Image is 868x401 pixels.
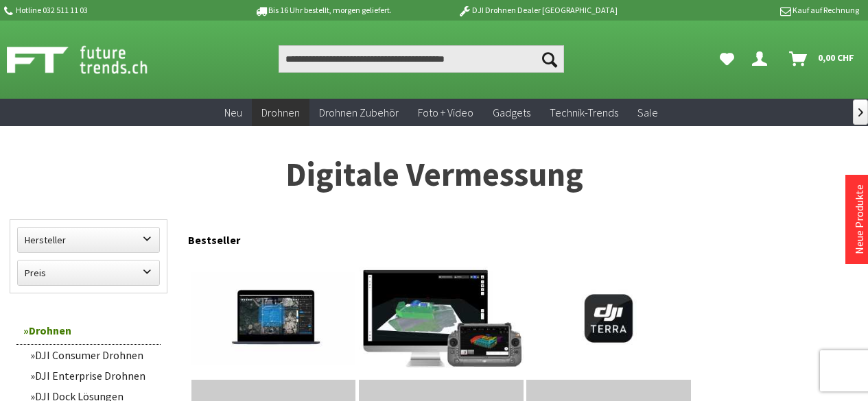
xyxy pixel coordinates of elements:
img: Drone Harmony für Mapping & Inspektion, 1-Jahr [359,267,523,370]
p: Hotline 032 511 11 03 [1,2,215,19]
img: Shop Futuretrends - zur Startseite wechseln [7,42,178,77]
img: DJI Enterprise Upgrade und Wartung DJI Terra Pro für 1 Gerät [526,267,690,370]
span: Sale [637,106,658,119]
a: DJI Consumer Drohnen [23,345,161,365]
button: Suchen [535,45,564,73]
p: DJI Drohnen Dealer [GEOGRAPHIC_DATA] [430,2,644,19]
img: DJI TERRA - Digitalisieren Sie die Welt [191,272,355,365]
a: Foto + Video [408,99,483,127]
a: Technik-Trends [540,99,628,127]
a: Drohnen [252,99,309,127]
span: Drohnen [261,106,300,119]
span: Technik-Trends [550,106,618,119]
span: Gadgets [493,106,530,119]
label: Hersteller [18,228,159,252]
h1: Digitale Vermessung [10,158,858,192]
div: Bestseller [188,219,858,254]
a: Drohnen [16,317,161,345]
span: Drohnen Zubehör [319,106,399,119]
a: Sale [628,99,668,127]
p: Bis 16 Uhr bestellt, morgen geliefert. [216,2,430,19]
input: Produkt, Marke, Kategorie, EAN, Artikelnummer… [279,45,564,73]
a: Warenkorb [784,45,861,73]
span: Foto + Video [418,106,473,119]
label: Preis [18,260,159,285]
span:  [858,108,863,117]
span: Neu [224,106,242,119]
a: Gadgets [483,99,540,127]
a: Neue Produkte [852,184,866,254]
a: DJI Enterprise Drohnen [23,365,161,386]
a: Meine Favoriten [713,45,741,73]
a: Neu [215,99,252,127]
span: 0,00 CHF [818,47,854,69]
p: Kauf auf Rechnung [645,2,859,19]
a: Dein Konto [747,45,778,73]
a: Drohnen Zubehör [309,99,408,127]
